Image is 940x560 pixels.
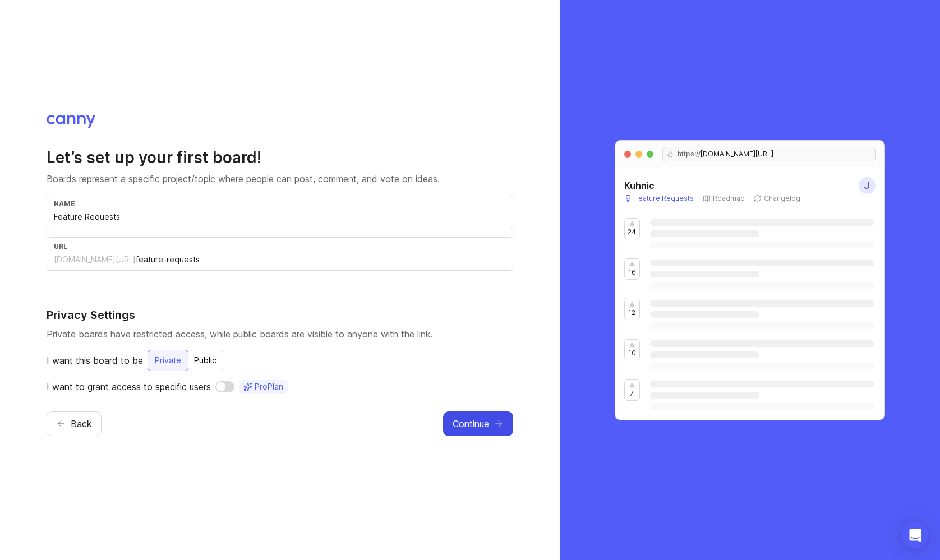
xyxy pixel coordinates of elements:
[47,147,513,168] h2: Let’s set up your first board!
[47,380,211,394] p: I want to grant access to specific users
[255,381,283,392] span: Pro Plan
[47,327,513,341] p: Private boards have restricted access, while public boards are visible to anyone with the link.
[187,350,223,371] button: Public
[624,179,655,192] h5: Kuhnic
[628,268,636,277] p: 16
[47,307,513,323] h4: Privacy Settings
[673,150,701,159] span: https://
[701,150,773,159] span: [DOMAIN_NAME][URL]
[47,115,95,128] img: Canny logo
[628,308,635,317] p: 12
[628,349,636,358] p: 10
[47,172,513,186] p: Boards represent a specific project/topic where people can post, comment, and vote on ideas.
[47,354,143,367] p: I want this board to be
[713,194,745,203] p: Roadmap
[54,254,136,265] div: [DOMAIN_NAME][URL]
[54,242,506,251] div: url
[148,350,188,371] button: Private
[630,389,634,398] p: 7
[859,177,876,194] div: J
[54,200,506,208] div: name
[634,194,694,203] p: Feature Requests
[628,228,636,237] p: 24
[71,417,92,431] span: Back
[764,194,800,203] p: Changelog
[54,211,506,223] input: e.g. Feature Requests
[453,417,489,431] span: Continue
[187,350,223,371] div: Public
[902,522,929,549] div: Open Intercom Messenger
[443,411,513,436] button: Continue
[47,411,102,436] button: Back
